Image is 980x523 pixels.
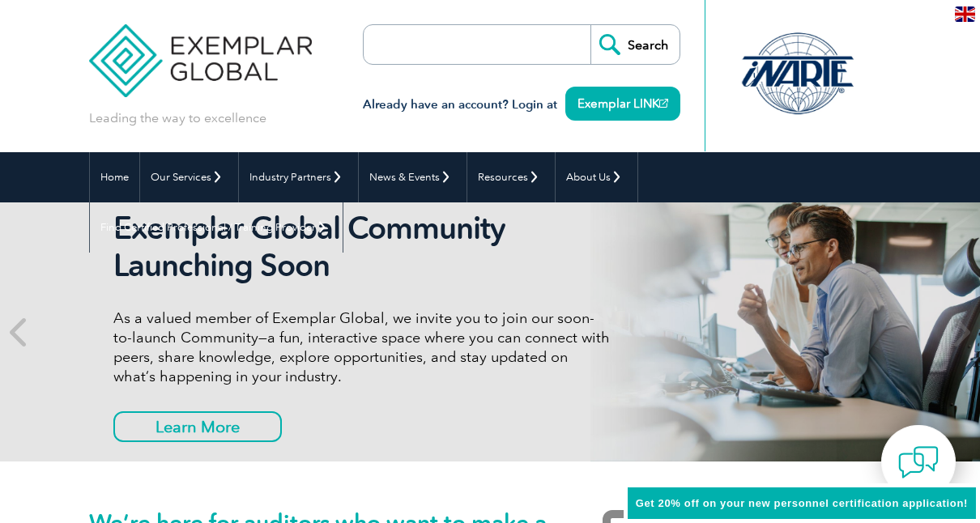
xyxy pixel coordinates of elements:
img: contact-chat.png [898,442,939,483]
p: Leading the way to excellence [89,109,266,127]
a: Find Certified Professional / Training Provider [90,202,343,253]
a: News & Events [359,152,467,202]
p: As a valued member of Exemplar Global, we invite you to join our soon-to-launch Community—a fun, ... [113,308,611,386]
a: Resources [467,152,555,202]
a: Learn More [113,411,282,442]
img: en [955,6,975,22]
a: Our Services [140,152,238,202]
a: Home [90,152,139,202]
img: open_square.png [659,99,668,108]
span: Get 20% off on your new personnel certification application! [636,497,968,509]
a: Exemplar LINK [565,87,680,121]
a: About Us [556,152,637,202]
a: Industry Partners [239,152,358,202]
input: Search [590,25,680,64]
h3: Already have an account? Login at [363,95,680,115]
